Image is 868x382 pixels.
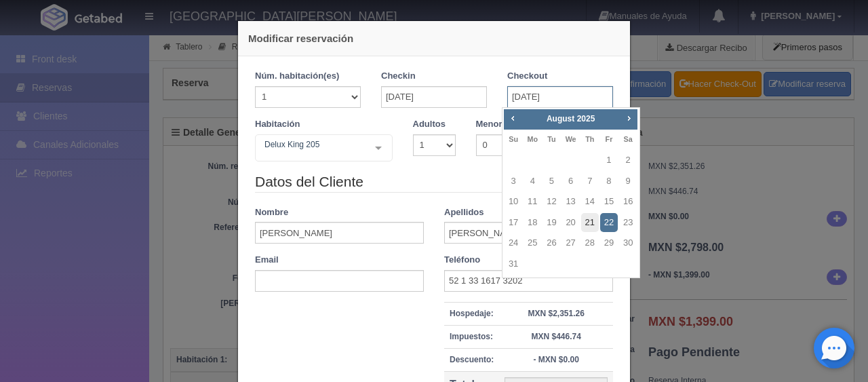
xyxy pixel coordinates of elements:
[562,233,580,253] a: 27
[444,206,484,219] label: Apellidos
[505,213,522,233] a: 17
[562,192,580,212] a: 13
[600,192,618,212] a: 15
[600,172,618,191] a: 8
[527,135,538,143] span: Monday
[547,114,574,123] span: August
[562,213,580,233] a: 20
[581,172,599,191] a: 7
[600,151,618,170] a: 1
[619,233,637,253] a: 30
[444,348,499,371] th: Descuento:
[255,172,613,193] legend: Datos del Cliente
[542,233,560,253] a: 26
[600,233,618,253] a: 29
[255,206,288,219] label: Nombre
[600,213,618,233] a: 22
[577,114,595,123] span: 2025
[547,135,555,143] span: Tuesday
[255,254,279,267] label: Email
[505,172,522,191] a: 3
[505,192,522,212] a: 10
[566,135,576,143] span: Wednesday
[542,192,560,212] a: 12
[248,31,620,45] h4: Modificar reservación
[581,233,599,253] a: 28
[476,118,512,131] label: Menores
[562,172,580,191] a: 6
[542,213,560,233] a: 19
[509,135,518,143] span: Sunday
[444,302,499,325] th: Hospedaje:
[624,135,633,143] span: Saturday
[619,192,637,212] a: 16
[444,325,499,348] th: Impuestos:
[524,213,541,233] a: 18
[413,118,446,131] label: Adultos
[622,111,637,126] a: Next
[505,254,522,274] a: 31
[507,86,613,108] input: DD-MM-AAAA
[255,70,339,83] label: Núm. habitación(es)
[381,70,416,83] label: Checkin
[528,309,584,318] strong: MXN $2,351.26
[261,138,365,151] span: Delux King 205
[581,213,599,233] a: 21
[505,233,522,253] a: 24
[507,70,547,83] label: Checkout
[623,113,634,123] span: Next
[619,151,637,170] a: 2
[531,332,580,341] strong: MXN $446.74
[524,192,541,212] a: 11
[585,135,594,143] span: Thursday
[261,138,269,159] input: Seleccionar hab.
[619,213,637,233] a: 23
[542,172,560,191] a: 5
[524,172,541,191] a: 4
[533,355,578,364] strong: - MXN $0.00
[505,111,520,126] a: Prev
[444,254,480,267] label: Teléfono
[606,135,613,143] span: Friday
[581,192,599,212] a: 14
[619,172,637,191] a: 9
[255,118,300,131] label: Habitación
[524,233,541,253] a: 25
[381,86,487,108] input: DD-MM-AAAA
[507,113,518,123] span: Prev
